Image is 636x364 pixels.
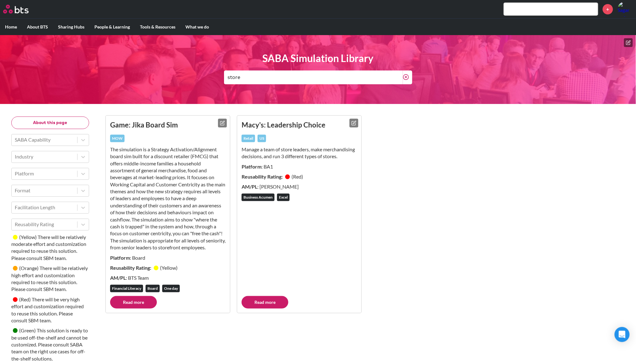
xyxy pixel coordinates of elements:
a: Go home [3,5,40,13]
strong: Reusability Rating: [110,265,152,271]
a: Profile [618,2,633,17]
strong: AM/PL [110,275,126,281]
strong: Reusability Rating: [242,174,284,179]
img: Sagar Bansal [618,2,633,17]
label: Sharing Hubs [53,19,89,35]
small: ( Green ) [19,327,36,333]
div: Business Acumen [242,194,275,201]
small: ( Red ) [19,296,31,302]
div: Retail [242,135,255,142]
p: : Board [110,254,226,261]
label: About BTS [22,19,53,35]
strong: Platform [242,164,261,169]
button: Create content [624,38,633,47]
button: About this page [11,117,89,129]
small: There will be relatively high effort and customization required to reuse this solution. Please co... [11,265,88,292]
img: BTS Logo [3,5,29,13]
button: Edit content [350,119,358,127]
button: Edit content [218,119,227,127]
div: Board [146,285,160,292]
p: : [PERSON_NAME] [242,183,357,190]
h3: Macy's: Leadership Choice [242,120,357,130]
a: Read more [242,296,288,309]
small: There will be relatively moderate effort and customization required to reuse this solution. Pleas... [11,234,86,261]
div: US [258,135,266,142]
p: : BTS Team [110,274,226,281]
div: Financial Literacy [110,285,143,292]
p: : BA1 [242,163,357,170]
label: Tools & Resources [135,19,180,35]
strong: AM/PL [242,184,257,190]
small: ( Yellow ) [19,234,37,240]
small: ( Yellow ) [160,265,178,271]
div: MOW [110,135,125,142]
p: Manage a team of store leaders, make merchandising decisions, and run 3 different types of stores. [242,146,357,160]
label: What we do [180,19,214,35]
h1: SABA Simulation Library [224,51,412,65]
a: + [603,4,613,14]
p: The simulation is a Strategy Activation/Alignment board sim built for a discount retailer (FMCG) ... [110,146,226,251]
div: One day [162,285,180,292]
small: This solution is ready to be used off-the-shelf and cannot be customized. Please consult SABA tea... [11,327,88,361]
small: ( Orange ) [19,265,39,271]
label: People & Learning [89,19,135,35]
div: Excel [277,194,290,201]
input: Find what you need... [224,70,403,84]
a: Read more [110,296,157,309]
div: Open Intercom Messenger [615,327,630,342]
strong: Platform [110,255,130,261]
small: There will be very high effort and customization required to reuse this solution. Please consult ... [11,296,84,323]
small: ( Red ) [291,174,303,179]
h3: Game: Jika Board Sim [110,120,226,130]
